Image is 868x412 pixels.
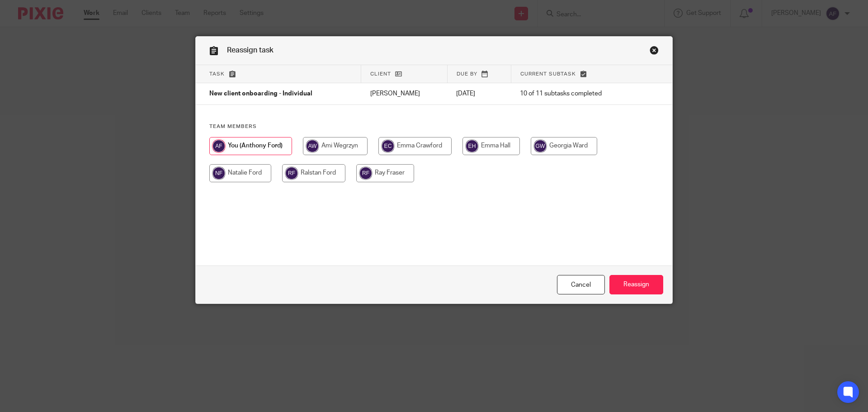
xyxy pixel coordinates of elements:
span: Task [209,71,225,76]
span: Reassign task [227,47,274,54]
a: Close this dialog window [650,46,659,58]
h4: Team members [209,123,659,130]
span: Client [370,71,391,76]
td: 10 of 11 subtasks completed [511,83,638,105]
p: [DATE] [456,89,502,98]
span: Current subtask [520,71,576,76]
a: Close this dialog window [557,275,605,294]
p: [PERSON_NAME] [370,89,438,98]
input: Reassign [609,275,663,294]
span: New client onboarding - Individual [209,91,312,97]
span: Due by [457,71,477,76]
